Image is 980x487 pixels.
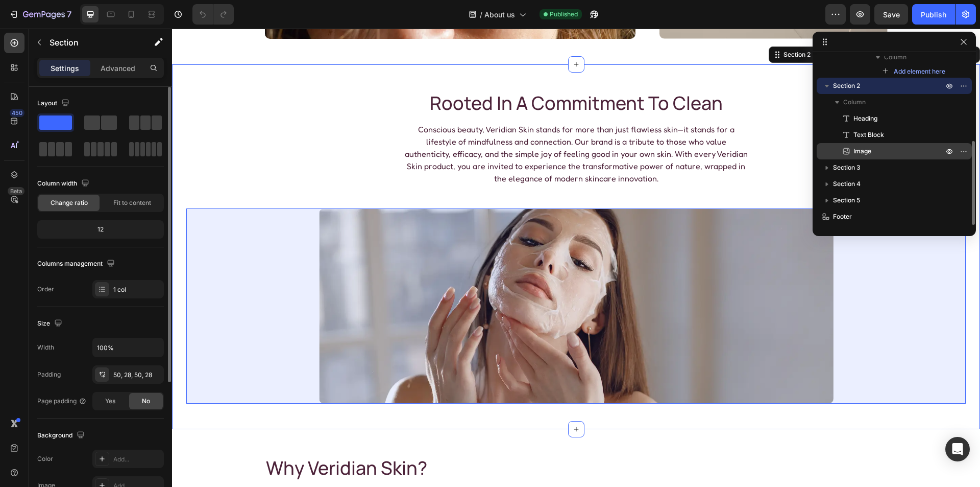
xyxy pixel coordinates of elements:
div: Layout [37,97,71,110]
span: Save [883,10,900,19]
p: Conscious beauty, Veridian Skin stands for more than just flawless skin—it stands for a lifestyle... [231,95,577,156]
span: Fit to content [113,198,151,207]
span: No [142,397,150,406]
span: Heading [853,113,877,124]
div: Background [37,429,87,443]
div: Color [37,454,53,463]
p: Section [50,36,133,49]
img: gempages_579986419619987989-34f41d2d-394a-4fb4-bbe4-cbc4a47031ae.webp [147,180,661,375]
h2: Why Veridian Skin? [93,426,287,453]
input: Auto [93,338,163,357]
span: Image [853,146,871,156]
div: Padding [37,370,61,379]
div: 1 col [113,285,161,294]
button: Save [874,4,908,25]
span: Column [884,52,906,62]
p: Create Theme Section [659,21,725,31]
div: Size [37,317,64,331]
span: Text Block [853,130,884,140]
button: Add element here [878,65,950,78]
div: Section 2 [609,21,641,31]
span: Section 5 [833,195,860,205]
span: Section 2 [833,81,860,91]
div: Beta [8,187,24,195]
div: Add... [113,455,161,464]
div: Order [37,285,54,294]
p: Settings [51,63,79,74]
div: 12 [39,222,162,237]
p: Advanced [101,63,135,74]
span: Change ratio [51,198,88,207]
span: Section 3 [833,163,861,173]
button: Publish [912,4,955,25]
p: 7 [67,8,71,20]
span: Yes [105,397,115,406]
span: Published [550,10,578,19]
h2: rooted in a commitment to clean [230,61,578,88]
span: Section 4 [833,179,861,189]
span: Add element here [894,67,945,76]
button: 7 [4,4,76,25]
button: AI Content [731,20,776,32]
div: Width [37,343,54,352]
span: Footer [833,212,852,222]
div: 450 [10,109,24,117]
div: Page padding [37,397,87,406]
span: About us [484,9,515,20]
div: Undo/Redo [192,4,234,25]
div: Column width [37,177,91,191]
div: Publish [921,9,946,20]
span: / [480,9,482,20]
iframe: Design area [172,29,980,487]
div: Columns management [37,257,117,271]
div: 50, 28, 50, 28 [113,370,161,380]
div: Open Intercom Messenger [945,437,970,461]
span: Column [843,97,866,107]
